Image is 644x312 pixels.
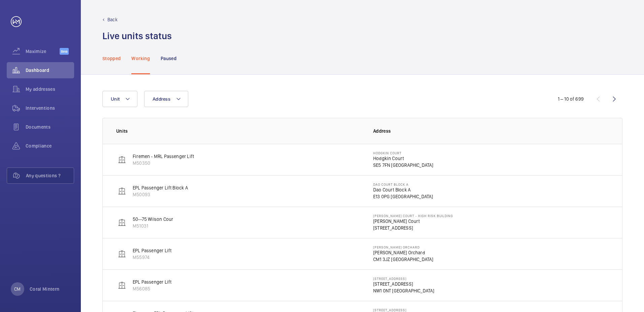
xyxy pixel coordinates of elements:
[102,30,172,42] h1: Live units status
[144,91,188,107] button: Address
[118,250,126,258] img: elevator.svg
[373,256,433,263] p: CM1 3JZ [GEOGRAPHIC_DATA]
[133,216,173,223] p: 50--75 Wilson Cour
[26,142,74,149] span: Compliance
[26,105,74,111] span: Interventions
[133,223,173,229] p: M51031
[133,279,171,285] p: EPL Passenger Lift
[118,218,126,227] img: elevator.svg
[133,153,194,160] p: Firemen - MRL Passenger Lift
[373,218,453,225] p: [PERSON_NAME] Court
[102,91,137,107] button: Unit
[373,162,433,168] p: SE5 7FN [GEOGRAPHIC_DATA]
[26,124,74,130] span: Documents
[118,156,126,164] img: elevator.svg
[26,86,74,93] span: My addresses
[373,249,433,256] p: [PERSON_NAME] Orchard
[116,128,362,134] p: Units
[373,193,433,200] p: E13 0PG [GEOGRAPHIC_DATA]
[102,55,121,62] p: Stopped
[30,286,60,292] p: Coral Mintern
[133,184,188,191] p: EPL Passenger Lift Block A
[373,186,433,193] p: Dao Court Block A
[111,96,120,102] span: Unit
[118,281,126,289] img: elevator.svg
[373,281,434,287] p: [STREET_ADDRESS]
[133,160,194,166] p: M50350
[373,151,433,155] p: Hodgkin Court
[133,247,171,254] p: EPL Passenger Lift
[118,187,126,195] img: elevator.svg
[26,48,60,55] span: Maximize
[161,55,176,62] p: Paused
[107,16,118,23] p: Back
[373,225,453,231] p: [STREET_ADDRESS]
[373,277,434,281] p: [STREET_ADDRESS]
[60,48,69,55] span: Beta
[26,67,74,74] span: Dashboard
[373,214,453,218] p: [PERSON_NAME] Court - High Risk Building
[133,285,171,292] p: M56085
[373,128,609,134] p: Address
[133,254,171,261] p: M55974
[373,182,433,186] p: Dao Court Block A
[26,172,74,179] span: Any questions ?
[131,55,150,62] p: Working
[373,287,434,294] p: NW1 0NT [GEOGRAPHIC_DATA]
[133,191,188,198] p: M50093
[373,308,429,312] p: [STREET_ADDRESS]
[373,155,433,162] p: Hodgkin Court
[153,96,170,102] span: Address
[14,286,21,292] p: CM
[558,96,584,102] div: 1 – 10 of 699
[373,245,433,249] p: [PERSON_NAME] Orchard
